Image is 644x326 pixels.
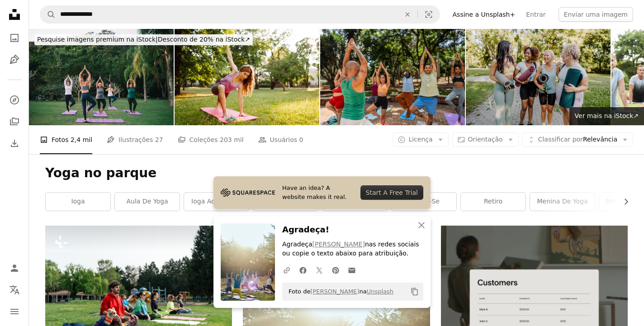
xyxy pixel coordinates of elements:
[575,112,639,119] span: Ver mais na iStock ↗
[299,135,303,145] span: 0
[295,261,311,279] a: Compartilhar no Facebook
[327,261,344,279] a: Compartilhar no Pinterest
[538,135,617,144] span: Relevância
[367,288,393,295] a: Unsplash
[522,132,633,147] button: Classificar porRelevância
[220,135,244,145] span: 203 mil
[5,302,24,321] button: Menu
[447,7,521,22] a: Assine a Unsplash+
[29,29,258,51] a: Pesquise imagens premium na iStock|Desconto de 20% na iStock↗
[40,5,440,24] form: Pesquise conteúdo visual em todo o site
[530,193,595,211] a: menina de yoga
[393,132,448,147] button: Licença
[40,6,56,23] button: Pesquise na Unsplash
[320,29,465,125] img: Vista traseira de um professor em aula de ioga ao ar livre
[468,136,503,143] span: Orientação
[155,135,163,145] span: 27
[5,259,24,277] a: Entrar / Cadastrar-se
[282,240,423,258] p: Agradeça nas redes sociais ou copie o texto abaixo para atribuição.
[452,132,519,147] button: Orientação
[618,193,628,211] button: rolar lista para a direita
[398,6,417,23] button: Limpar
[45,165,628,181] h1: Yoga no parque
[282,223,423,236] h3: Agradeça!
[258,125,303,154] a: Usuários 0
[5,29,24,47] a: Fotos
[5,113,24,131] a: Coleções
[5,51,24,69] a: Ilustrações
[213,176,431,209] a: Have an idea? A website makes it real.Start A Free Trial
[418,6,440,23] button: Pesquisa visual
[37,36,158,43] span: Pesquise imagens premium na iStock |
[45,283,232,292] a: um grupo de pessoas sentadas em cima de um campo verde exuberante
[29,29,174,125] img: Group of women practicing Yoga outdoors with a instructor
[46,193,110,211] a: ioga
[466,29,611,125] img: Yoga time
[311,261,327,279] a: Compartilhar no Twitter
[407,284,422,299] button: Copiar para a área de transferência
[344,261,360,279] a: Compartilhar por e-mail
[538,136,583,143] span: Classificar por
[310,288,359,295] a: [PERSON_NAME]
[221,186,275,199] img: file-1705255347840-230a6ab5bca9image
[5,281,24,299] button: Idioma
[408,136,432,143] span: Licença
[178,125,244,154] a: Coleções 203 mil
[184,193,249,211] a: ioga ao ar livre
[5,134,24,152] a: Histórico de downloads
[115,193,180,211] a: aula de yoga
[313,241,365,248] a: [PERSON_NAME]
[37,36,250,43] span: Desconto de 20% na iStock ↗
[569,107,644,125] a: Ver mais na iStock↗
[107,125,163,154] a: Ilustrações 27
[5,91,24,109] a: Explorar
[461,193,526,211] a: Retiro
[282,184,353,202] span: Have an idea? A website makes it real.
[284,284,393,299] span: Foto de na
[559,7,633,22] button: Enviar uma imagem
[521,7,551,22] a: Entrar
[360,185,423,200] div: Start A Free Trial
[175,29,319,125] img: A woman practices yoga in a sunlit park while using a mat and weights on a warm afternoon.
